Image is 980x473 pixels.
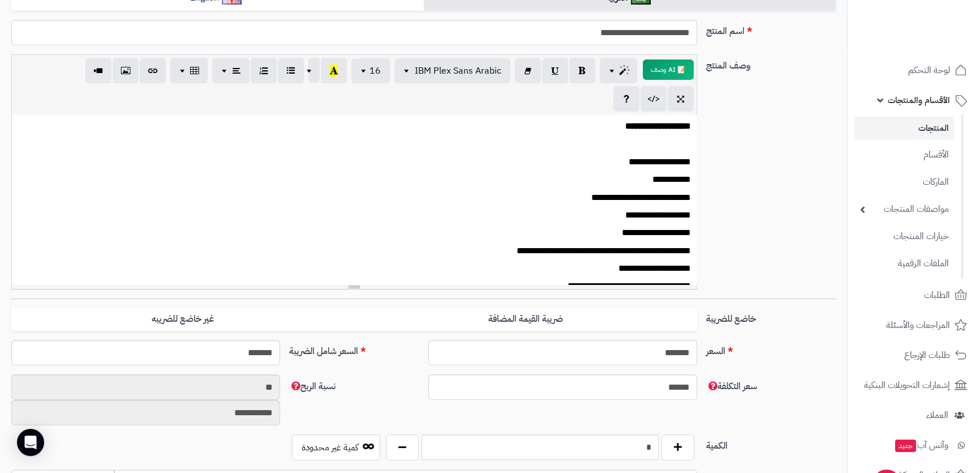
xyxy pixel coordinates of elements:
a: لوحة التحكم [854,57,973,84]
span: العملاء [926,407,948,423]
span: IBM Plex Sans Arabic [415,64,501,78]
label: خاضع للضريبة [702,308,841,326]
label: غير خاضع للضريبه [11,308,354,331]
span: الطلبات [924,287,950,303]
span: نسبة الربح [289,380,336,393]
label: ضريبة القيمة المضافة [354,308,697,331]
button: 📝 AI وصف [643,59,694,80]
label: السعر [702,340,841,358]
a: الماركات [854,170,955,194]
a: المراجعات والأسئلة [854,312,973,339]
a: طلبات الإرجاع [854,342,973,369]
a: وآتس آبجديد [854,432,973,459]
a: مواصفات المنتجات [854,197,955,221]
button: IBM Plex Sans Arabic [394,58,510,83]
span: سعر التكلفة [706,380,757,393]
button: 16 [351,58,390,83]
img: logo-2.png [903,22,969,46]
label: وصف المنتج [702,54,841,73]
span: المراجعات والأسئلة [886,317,950,333]
div: Open Intercom Messenger [17,429,44,456]
label: السعر شامل الضريبة [285,340,424,358]
span: جديد [895,440,916,452]
label: اسم المنتج [702,20,841,38]
a: إشعارات التحويلات البنكية [854,372,973,399]
span: الأقسام والمنتجات [888,92,950,108]
a: الأقسام [854,143,955,167]
span: إشعارات التحويلات البنكية [864,377,950,393]
a: المنتجات [854,117,955,140]
a: الملفات الرقمية [854,252,955,276]
span: وآتس آب [894,437,948,453]
a: خيارات المنتجات [854,224,955,249]
label: الكمية [702,434,841,453]
span: طلبات الإرجاع [904,347,950,363]
span: لوحة التحكم [908,62,950,78]
span: 16 [369,64,381,78]
a: العملاء [854,402,973,429]
a: الطلبات [854,282,973,309]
